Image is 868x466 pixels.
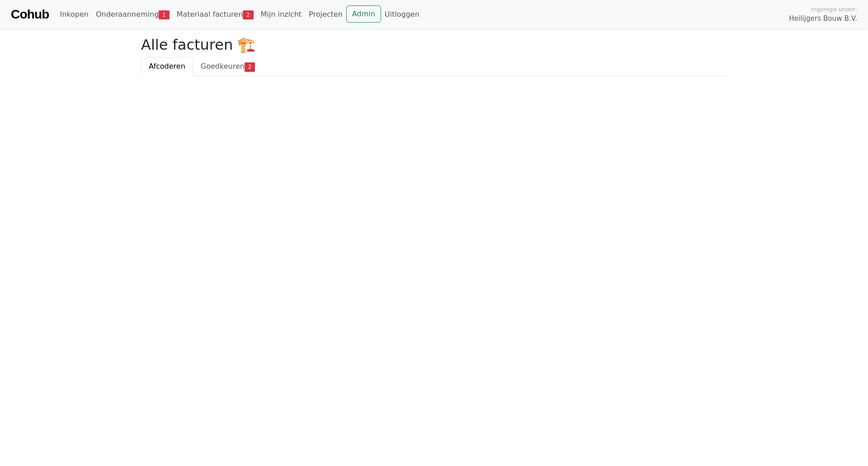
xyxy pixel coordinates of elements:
a: Projecten [305,5,346,24]
span: Afcoderen [149,62,185,71]
a: Admin [346,5,381,23]
a: Mijn inzicht [257,5,306,24]
span: 2 [245,62,255,71]
span: 2 [243,10,253,19]
span: 1 [159,10,169,19]
a: Onderaanneming1 [92,5,173,24]
a: Afcoderen [141,57,193,76]
span: Heilijgers Bouw B.V. [789,14,857,24]
a: Goedkeuren2 [193,57,263,76]
a: Inkopen [56,5,92,24]
span: Goedkeuren [201,62,245,71]
a: Uitloggen [381,5,423,24]
a: Cohub [11,4,49,25]
a: Materiaal facturen2 [173,5,257,24]
span: Ingelogd onder: [811,5,857,14]
h2: Alle facturen 🏗️ [141,36,727,53]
